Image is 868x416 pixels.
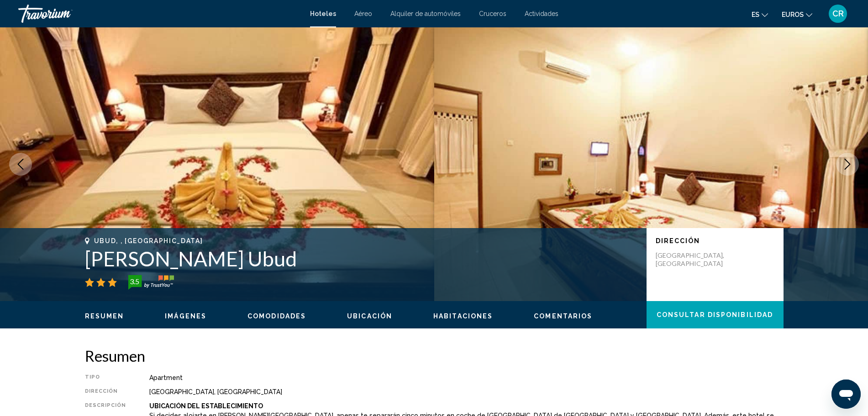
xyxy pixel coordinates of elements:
[85,388,126,395] div: Dirección
[354,10,372,17] a: Aéreo
[831,380,861,409] iframe: Botón para iniciar la ventana de mensajería
[656,237,774,244] p: Dirección
[94,237,203,244] span: Ubud, , [GEOGRAPHIC_DATA]
[433,312,493,320] button: Habitaciones
[85,247,637,270] h1: [PERSON_NAME] Ubud
[247,312,306,320] button: Comodidades
[347,312,392,320] span: Ubicación
[9,153,32,176] button: Previous image
[782,11,804,18] font: euros
[149,374,784,381] div: Apartment
[525,10,558,17] a: Actividades
[832,9,844,18] font: CR
[128,275,174,290] img: trustyou-badge-hor.svg
[752,8,768,21] button: Cambiar idioma
[310,10,336,17] a: Hoteles
[647,301,784,328] button: Consultar disponibilidad
[85,374,126,381] div: Tipo
[247,312,306,320] span: Comodidades
[85,312,124,320] span: Resumen
[149,402,263,410] b: Ubicación Del Establecimiento
[165,312,206,320] span: Imágenes
[18,5,301,23] a: Travorium
[85,312,124,320] button: Resumen
[149,388,784,395] div: [GEOGRAPHIC_DATA], [GEOGRAPHIC_DATA]
[126,276,144,287] div: 3.5
[752,11,759,18] font: es
[836,153,859,176] button: Next image
[657,312,773,319] span: Consultar disponibilidad
[479,10,506,17] a: Cruceros
[826,4,850,23] button: Menú de usuario
[534,312,592,320] span: Comentarios
[433,312,493,320] span: Habitaciones
[347,312,392,320] button: Ubicación
[85,347,784,365] h2: Resumen
[534,312,592,320] button: Comentarios
[165,312,206,320] button: Imágenes
[782,8,812,21] button: Cambiar moneda
[656,251,729,268] p: [GEOGRAPHIC_DATA], [GEOGRAPHIC_DATA]
[390,10,461,17] a: Alquiler de automóviles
